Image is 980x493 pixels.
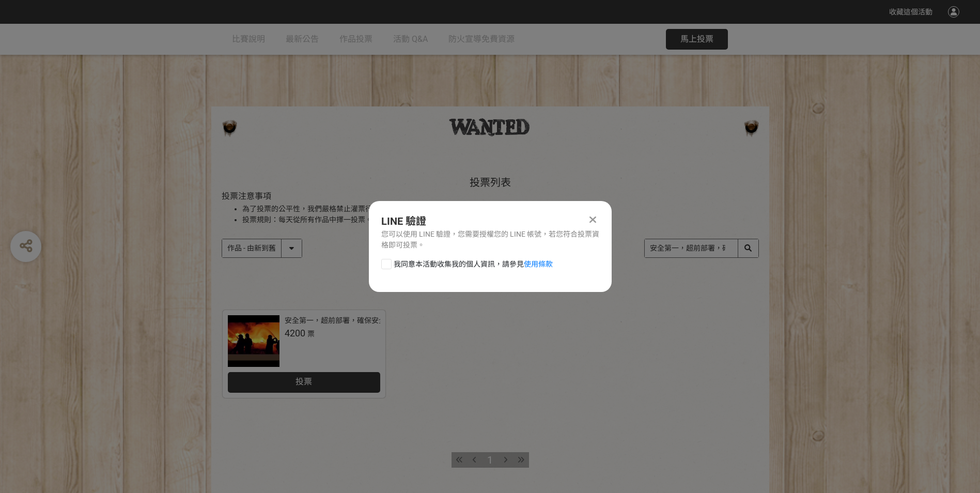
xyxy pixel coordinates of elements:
[393,34,428,44] span: 活動 Q&A
[487,454,493,466] span: 1
[680,34,713,44] span: 馬上投票
[666,29,728,50] button: 馬上投票
[393,24,428,55] a: 活動 Q&A
[242,204,759,214] li: 為了投票的公平性，我們嚴格禁止灌票行為，所有投票者皆需經過 LINE 登入認證。
[381,213,599,229] div: LINE 驗證
[286,24,319,55] a: 最新公告
[232,24,265,55] a: 比賽說明
[381,229,599,251] div: 您可以使用 LINE 驗證，您需要授權您的 LINE 帳號，若您符合投票資格即可投票。
[645,239,758,257] input: 搜尋作品
[286,34,319,44] span: 最新公告
[889,8,932,16] span: 收藏這個活動
[339,24,372,55] a: 作品投票
[394,259,553,270] span: 我同意本活動收集我的個人資訊，請參見
[524,260,553,268] a: 使用條款
[448,34,515,44] span: 防火宣導免費資源
[285,315,393,326] div: 安全第一，超前部署，確保安全。
[285,328,305,338] span: 4200
[295,377,312,387] span: 投票
[339,34,372,44] span: 作品投票
[222,176,759,189] h2: 投票列表
[223,310,385,398] a: 安全第一，超前部署，確保安全。4200票投票
[222,239,302,257] select: Sorting
[307,330,315,338] span: 票
[242,214,759,225] li: 投票規則：每天從所有作品中擇一投票。
[222,191,271,201] span: 投票注意事項
[448,24,515,55] a: 防火宣導免費資源
[232,34,265,44] span: 比賽說明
